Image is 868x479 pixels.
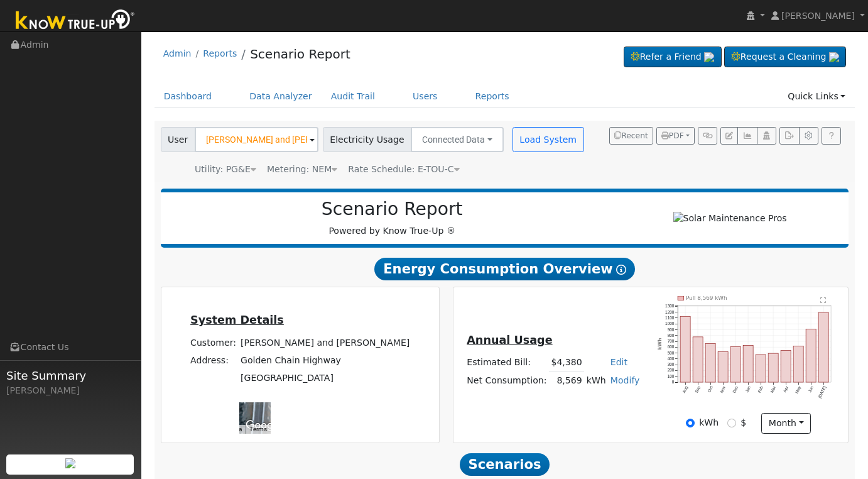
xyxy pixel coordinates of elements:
div: [PERSON_NAME] [6,384,134,397]
button: month [761,413,811,434]
span: PDF [661,131,684,140]
button: Export Interval Data [779,127,799,145]
rect: onclick="" [781,351,791,383]
td: Net Consumption: [465,372,549,390]
text: 500 [667,351,674,355]
text: [DATE] [817,385,827,399]
a: Scenario Report [250,47,350,62]
td: [PERSON_NAME] and [PERSON_NAME] [238,334,411,351]
td: Address: [188,351,239,369]
rect: onclick="" [743,346,753,383]
text: Feb [757,385,764,394]
span: User [161,127,195,152]
text: Sep [694,385,702,394]
img: retrieve [829,52,839,62]
input: $ [727,419,736,427]
a: Admin [163,48,192,58]
a: Modify [610,375,640,385]
img: Know True-Up [9,7,141,35]
input: Select a User [195,127,318,152]
text: Nov [719,385,727,394]
img: Solar Maintenance Pros [673,212,787,225]
span: Alias: HETOUC [348,164,459,174]
text: Pull 8,569 kWh [686,295,727,301]
rect: onclick="" [806,329,816,383]
a: Reports [466,85,519,108]
input: kWh [686,419,695,427]
text: 400 [667,356,674,361]
button: Generate Report Link [698,127,717,145]
a: Audit Trail [322,85,384,108]
button: Connected Data [411,127,504,152]
text: 300 [667,362,674,366]
img: Google [242,417,284,434]
a: Request a Cleaning [724,47,846,68]
text: 700 [667,339,674,343]
text: Jan [744,385,751,394]
div: Utility: PG&E [195,163,256,176]
text:  [820,297,826,303]
a: Dashboard [155,85,222,108]
rect: onclick="" [693,337,703,382]
text: 800 [667,333,674,338]
img: retrieve [65,458,75,468]
button: Load System [513,127,584,152]
text: Apr [783,385,790,394]
button: Multi-Series Graph [737,127,757,145]
text: 1300 [665,304,675,308]
div: Metering: NEM [267,163,337,176]
button: Login As [757,127,776,145]
u: Annual Usage [467,334,552,346]
text: 600 [667,345,674,350]
button: Edit User [720,127,738,145]
td: Golden Chain Highway [238,351,411,369]
a: Reports [203,48,237,58]
text: 100 [667,374,674,378]
text: Jun [808,385,815,394]
rect: onclick="" [756,355,766,382]
text: Oct [707,385,713,393]
rect: onclick="" [705,344,715,383]
td: [GEOGRAPHIC_DATA] [238,369,411,387]
rect: onclick="" [718,352,728,383]
td: kWh [584,372,608,390]
span: [PERSON_NAME] [781,11,855,21]
text: Dec [732,385,739,394]
text: Mar [769,385,776,394]
a: Data Analyzer [240,85,322,108]
a: Edit [610,357,627,367]
td: $4,380 [549,354,584,372]
a: Users [403,85,447,108]
img: retrieve [704,52,714,62]
text: 1000 [665,321,675,326]
a: Help Link [822,127,841,145]
a: Terms (opens in new tab) [249,426,267,432]
button: PDF [656,127,695,145]
rect: onclick="" [768,353,778,382]
h2: Scenario Report [173,199,610,220]
rect: onclick="" [793,346,803,383]
text: May [795,385,803,395]
span: Site Summary [6,367,134,384]
td: Customer: [188,334,239,351]
rect: onclick="" [730,347,741,383]
span: Electricity Usage [323,127,411,152]
label: $ [741,416,746,429]
label: kWh [699,416,719,429]
td: Estimated Bill: [465,354,549,372]
div: Powered by Know True-Up ® [167,199,617,238]
text: kWh [657,338,663,350]
button: Settings [799,127,818,145]
text: 1100 [665,316,675,320]
a: Quick Links [778,85,855,108]
text: Aug [681,385,689,394]
span: Energy Consumption Overview [374,258,634,280]
td: 8,569 [549,372,584,390]
a: Open this area in Google Maps (opens a new window) [242,417,284,434]
i: Show Help [616,265,626,275]
text: 200 [667,368,674,373]
text: 0 [672,380,675,384]
u: System Details [190,314,284,326]
text: 900 [667,328,674,332]
button: Recent [609,127,653,145]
